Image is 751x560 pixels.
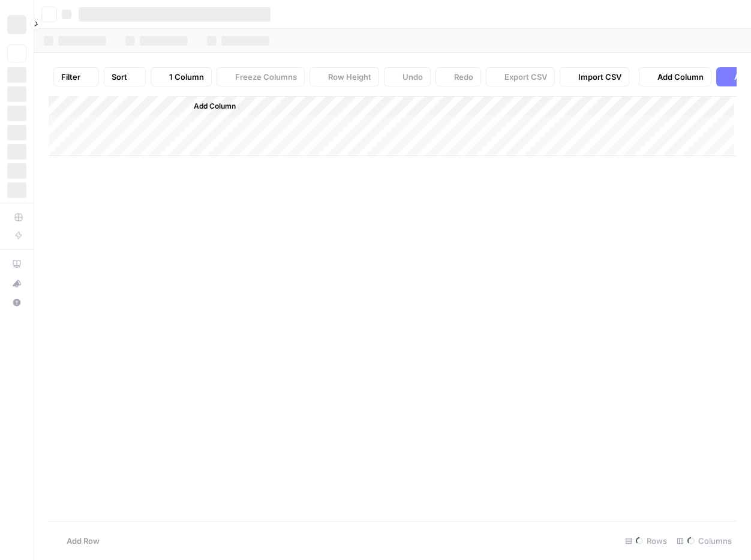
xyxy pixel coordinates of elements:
button: Sort [104,67,146,86]
span: Freeze Columns [235,71,297,83]
button: Add Row [49,531,107,550]
span: Add Row [67,535,100,547]
span: Redo [454,71,473,83]
span: Row Height [328,71,371,83]
button: Help + Support [7,293,26,312]
a: AirOps Academy [7,254,26,274]
button: Export CSV [486,67,555,86]
button: Add Column [178,98,241,114]
span: 1 Column [169,71,204,83]
button: Redo [435,67,481,86]
button: Freeze Columns [217,67,305,86]
button: Undo [384,67,431,86]
div: Rows [620,531,672,550]
button: 1 Column [151,67,212,86]
span: Sort [112,71,127,83]
span: Undo [402,71,423,83]
span: Export CSV [504,71,547,83]
span: Filter [61,71,80,83]
button: What's new? [7,274,26,293]
span: Add Column [194,101,236,112]
div: Columns [672,531,737,550]
button: Import CSV [560,67,629,86]
span: Add Column [657,71,704,83]
span: Import CSV [578,71,621,83]
button: Filter [53,67,99,86]
button: Add Column [639,67,711,86]
button: Row Height [310,67,379,86]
